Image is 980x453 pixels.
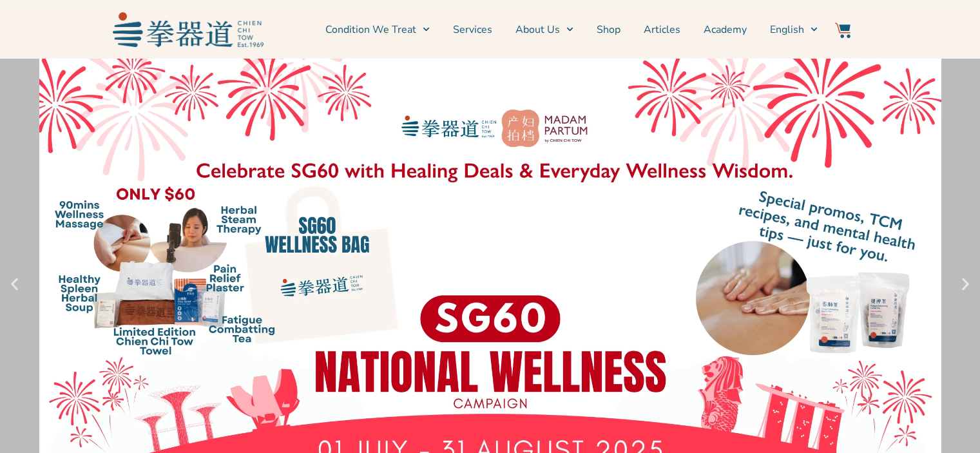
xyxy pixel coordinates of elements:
nav: Menu [270,14,818,46]
a: Services [453,14,492,46]
img: Website Icon-03 [835,23,850,38]
div: Next slide [957,276,974,293]
a: Condition We Treat [325,14,430,46]
div: Previous slide [6,276,23,293]
a: Shop [597,14,620,46]
a: English [770,14,818,46]
span: English [770,22,804,37]
a: Articles [644,14,680,46]
a: About Us [515,14,573,46]
a: Academy [704,14,747,46]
